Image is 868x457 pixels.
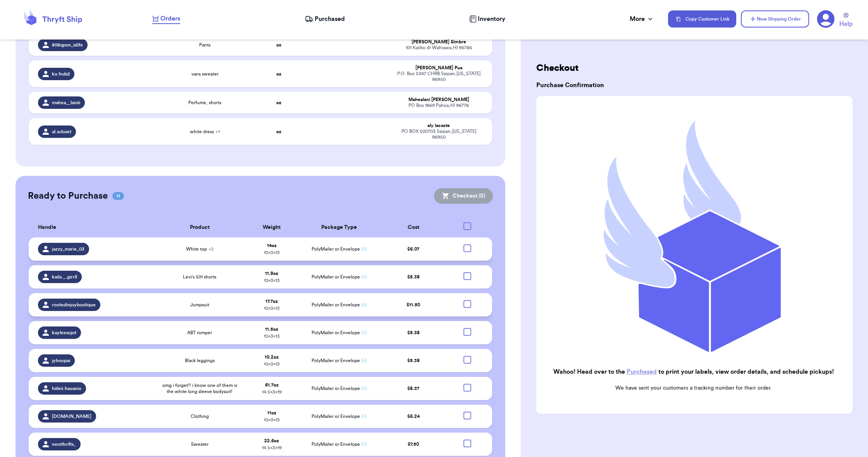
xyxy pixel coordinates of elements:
[52,357,70,364] span: jyhoopai
[299,218,380,237] th: Package Type
[630,14,654,24] div: More
[191,441,208,447] span: Sweater
[407,330,420,335] span: $ 5.38
[264,278,280,283] span: 10 x 3 x 13
[839,13,852,29] a: Help
[199,42,210,48] span: Pants
[262,445,282,450] span: 14.5 x 3 x 19
[38,223,56,232] span: Handle
[208,247,214,251] span: + 2
[407,275,420,279] span: $ 5.38
[264,250,280,255] span: 10 x 3 x 13
[183,274,216,280] span: Levi’s 501 shorts
[380,218,447,237] th: Cost
[408,442,419,447] span: $ 7.50
[52,246,84,252] span: jazzy_marie_03
[52,129,71,135] span: al.scloset
[312,442,367,447] span: PolyMailer or Envelope ✉️
[52,274,77,280] span: kaila._.girrll
[276,72,281,76] strong: oz
[395,39,483,45] div: [PERSON_NAME] Simbre
[191,71,219,77] span: vans sweater
[265,327,278,332] strong: 11.5 oz
[407,414,420,419] span: $ 6.24
[188,100,221,106] span: Perfume, shorts
[52,441,76,447] span: nenithrifts_
[264,438,279,443] strong: 22.6 oz
[191,413,209,419] span: Clothing
[152,14,180,24] a: Orders
[52,385,81,392] span: hiileii.hauanio
[668,10,736,27] button: Copy Customer Link
[407,247,419,251] span: $ 6.07
[395,123,483,129] div: aly lacaste
[265,299,278,304] strong: 17.7 oz
[52,42,83,48] span: 808qpon_islife
[52,71,70,77] span: ka.fnds2
[434,188,493,204] button: Checkout (0)
[112,192,124,200] span: 11
[160,14,180,23] span: Orders
[28,190,108,202] h2: Ready to Purchase
[267,243,277,248] strong: 14 oz
[627,369,657,375] a: Purchased
[185,357,215,364] span: Black leggings
[395,71,483,82] div: P.O. Box 5347 CHRB Saipan , [US_STATE] 96950
[159,382,240,395] span: omg i forget!! i know one of them is the white long sleeve bodysuit!
[276,100,281,105] strong: oz
[186,246,214,252] span: White top
[187,330,212,336] span: ABT romper
[478,14,505,24] span: Inventory
[395,129,483,140] div: PO BOX 500703 Saipan , [US_STATE] 96950
[52,100,80,106] span: mahea__laniii
[52,330,76,336] span: kayleesojot
[276,129,281,134] strong: oz
[264,306,280,311] span: 10 x 3 x 13
[305,14,345,24] a: Purchased
[312,386,367,391] span: PolyMailer or Envelope ✉️
[395,97,483,103] div: Mahealani [PERSON_NAME]
[190,302,209,308] span: Jumpsuit
[395,45,483,51] div: 101 Kaliko dr Wahiawa , HI 96786
[536,81,852,90] h3: Purchase Confirmation
[265,271,278,276] strong: 11.9 oz
[312,414,367,419] span: PolyMailer or Envelope ✉️
[264,334,280,338] span: 10 x 3 x 13
[276,43,281,47] strong: oz
[536,62,852,74] h2: Checkout
[312,302,367,307] span: PolyMailer or Envelope ✉️
[395,103,483,108] div: PO Box 1869 Pahoa , HI 96778
[312,247,367,251] span: PolyMailer or Envelope ✉️
[312,275,367,279] span: PolyMailer or Envelope ✉️
[741,10,809,27] button: New Shipping Order
[262,390,282,394] span: 14.5 x 3 x 19
[52,413,91,419] span: [DOMAIN_NAME]
[407,358,420,363] span: $ 5.38
[542,367,845,376] h2: Wahoo! Head over to the to print your labels, view order details, and schedule pickups!
[395,65,483,71] div: [PERSON_NAME] Pua
[267,411,276,415] strong: 11 oz
[245,218,298,237] th: Weight
[312,358,367,363] span: PolyMailer or Envelope ✉️
[542,384,845,392] p: We have sent your customers a tracking number for their order.
[155,218,245,237] th: Product
[469,14,505,24] a: Inventory
[315,14,345,24] span: Purchased
[839,19,852,29] span: Help
[52,302,96,308] span: rootedinjoyboutique
[265,355,279,359] strong: 10.2 oz
[215,129,220,134] span: + 1
[406,302,420,307] span: $ 11.50
[264,417,280,422] span: 10 x 3 x 13
[264,362,280,366] span: 10 x 3 x 13
[265,383,279,387] strong: 61.7 oz
[190,129,220,135] span: white dress
[407,386,419,391] span: $ 8.37
[312,330,367,335] span: PolyMailer or Envelope ✉️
